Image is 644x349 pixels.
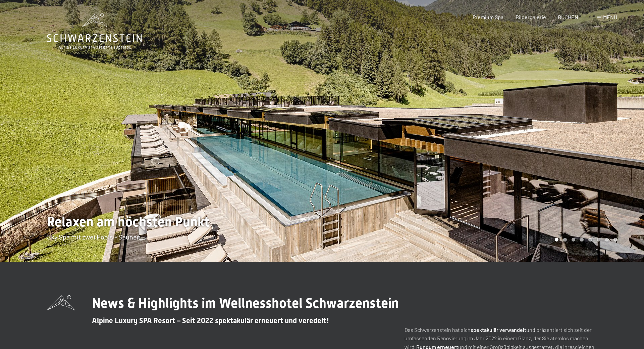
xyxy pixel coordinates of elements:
[516,14,546,20] a: Bildergalerie
[473,14,503,20] a: Premium Spa
[580,238,584,242] div: Carousel Page 4
[558,14,578,20] a: BUCHEN
[552,238,617,242] div: Carousel Pagination
[603,14,617,20] span: Menü
[471,326,526,333] strong: spektakulär verwandelt
[92,295,399,311] span: News & Highlights im Wellnesshotel Schwarzenstein
[572,238,575,242] div: Carousel Page 3
[613,238,617,242] div: Carousel Page 8
[597,238,600,242] div: Carousel Page 6
[555,238,558,242] div: Carousel Page 1 (Current Slide)
[588,238,592,242] div: Carousel Page 5
[92,316,329,325] span: Alpine Luxury SPA Resort – Seit 2022 spektakulär erneuert und veredelt!
[605,238,609,242] div: Carousel Page 7
[563,238,567,242] div: Carousel Page 2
